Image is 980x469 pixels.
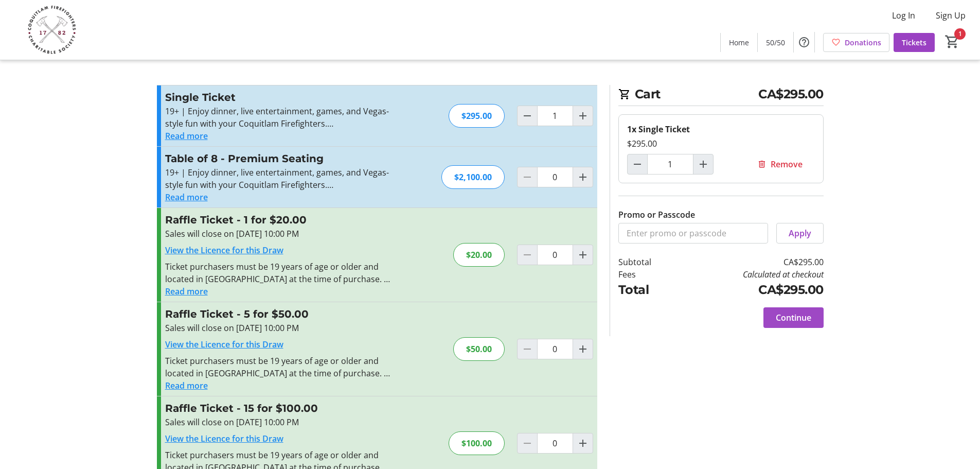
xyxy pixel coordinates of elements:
[771,158,803,170] span: Remove
[928,7,974,24] button: Sign Up
[618,209,695,221] label: Promo or Passcode
[693,154,713,174] button: Increment by one
[776,223,824,244] button: Apply
[165,90,390,105] h3: Single Ticket
[678,256,823,268] td: CA$295.00
[647,154,693,175] input: Single Ticket Quantity
[573,339,593,359] button: Increment by one
[758,33,793,52] a: 50/50
[618,85,824,106] h2: Cart
[165,322,390,334] div: Sales will close on [DATE] 10:00 PM
[165,130,208,142] button: Read more
[453,243,505,267] div: $20.00
[618,281,678,299] td: Total
[441,165,505,189] div: $2,100.00
[618,223,768,244] input: Enter promo or passcode
[729,37,749,48] span: Home
[758,85,824,103] span: CA$295.00
[537,167,573,187] input: Table of 8 - Premium Seating Quantity
[165,379,208,392] button: Read more
[763,307,824,328] button: Continue
[537,106,573,126] input: Single Ticket Quantity
[936,9,966,22] span: Sign Up
[537,433,573,454] input: Raffle Ticket Quantity
[902,37,926,48] span: Tickets
[453,337,505,361] div: $50.00
[573,245,593,265] button: Increment by one
[721,33,757,52] a: Home
[776,311,811,324] span: Continue
[165,212,390,228] h3: Raffle Ticket - 1 for $20.00
[884,7,923,24] button: Log In
[943,32,961,51] button: Cart
[537,339,573,359] input: Raffle Ticket Quantity
[165,416,390,428] div: Sales will close on [DATE] 10:00 PM
[845,37,881,48] span: Donations
[823,33,889,52] a: Donations
[449,104,505,128] div: $295.00
[449,431,505,455] div: $100.00
[165,433,283,444] a: View the Licence for this Draw
[518,106,537,126] button: Decrement by one
[627,123,815,135] div: 1x Single Ticket
[165,151,390,166] h3: Table of 8 - Premium Seating
[628,154,647,174] button: Decrement by one
[678,268,823,281] td: Calculated at checkout
[794,32,814,53] button: Help
[766,37,785,48] span: 50/50
[165,306,390,322] h3: Raffle Ticket - 5 for $50.00
[165,166,390,191] p: 19+ | Enjoy dinner, live entertainment, games, and Vegas-style fun with your Coquitlam Firefighters.
[573,167,593,187] button: Increment by one
[789,227,811,239] span: Apply
[894,33,935,52] a: Tickets
[165,285,208,298] button: Read more
[618,268,678,281] td: Fees
[537,245,573,265] input: Raffle Ticket Quantity
[745,154,815,175] button: Remove
[165,401,390,416] h3: Raffle Ticket - 15 for $100.00
[573,106,593,126] button: Increment by one
[165,260,390,285] div: Ticket purchasers must be 19 years of age or older and located in [GEOGRAPHIC_DATA] at the time o...
[678,281,823,299] td: CA$295.00
[618,256,678,268] td: Subtotal
[165,339,283,350] a: View the Licence for this Draw
[892,9,915,22] span: Log In
[573,433,593,453] button: Increment by one
[165,191,208,203] button: Read more
[165,245,283,256] a: View the Licence for this Draw
[627,137,815,150] div: $295.00
[165,228,390,240] div: Sales will close on [DATE] 10:00 PM
[165,105,390,130] p: 19+ | Enjoy dinner, live entertainment, games, and Vegas-style fun with your Coquitlam Firefighters.
[6,4,98,56] img: Coquitlam Firefighters Charitable Society's Logo
[165,355,390,379] div: Ticket purchasers must be 19 years of age or older and located in [GEOGRAPHIC_DATA] at the time o...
